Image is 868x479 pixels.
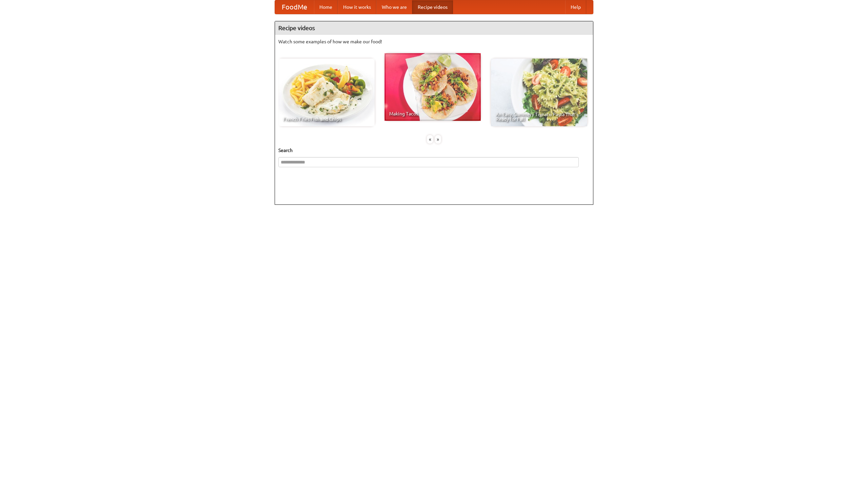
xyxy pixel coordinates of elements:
[496,112,583,122] span: An Easy, Summery Tomato Pasta That's Ready for Fall
[384,53,481,121] a: Making Tacos
[412,0,453,14] a: Recipe videos
[565,0,586,14] a: Help
[435,135,441,144] div: »
[278,59,375,126] a: French Fries Fish and Chips
[427,135,433,144] div: «
[376,0,412,14] a: Who we are
[278,38,590,45] p: Watch some examples of how we make our food!
[338,0,376,14] a: How it works
[491,59,587,126] a: An Easy, Summery Tomato Pasta That's Ready for Fall
[275,0,314,14] a: FoodMe
[283,117,370,122] span: French Fries Fish and Chips
[389,111,476,116] span: Making Tacos
[278,147,590,154] h5: Search
[314,0,338,14] a: Home
[275,21,593,35] h4: Recipe videos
